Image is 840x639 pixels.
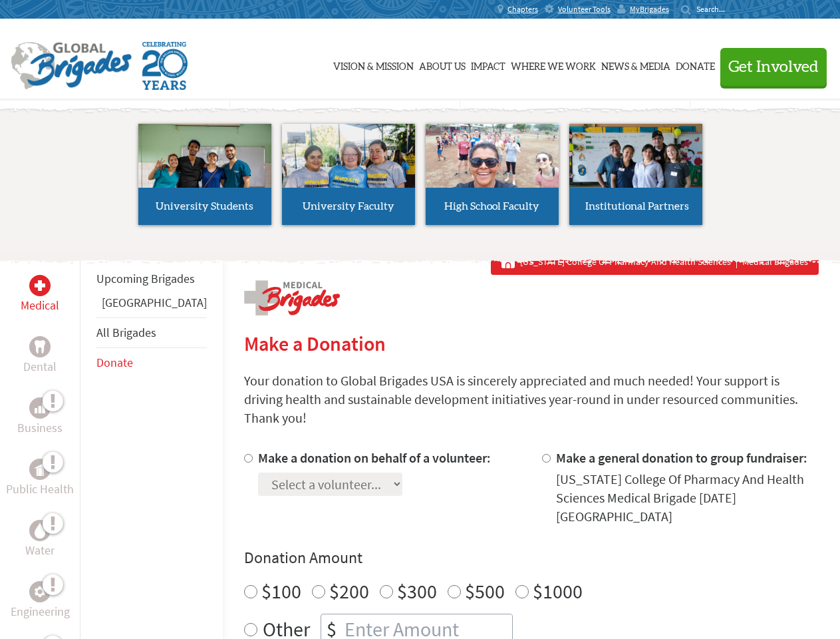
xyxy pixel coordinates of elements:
[444,201,539,212] span: High School Faculty
[96,264,207,294] li: Upcoming Brigades
[303,201,394,212] span: University Faculty
[6,480,74,499] p: Public Health
[244,547,819,568] h4: Donation Amount
[419,31,466,98] a: About Us
[96,271,195,286] a: Upcoming Brigades
[142,42,188,90] img: Global Brigades Celebrating 20 Years
[676,31,715,98] a: Donate
[96,325,156,340] a: All Brigades
[35,523,45,538] img: Water
[29,520,51,541] div: Water
[585,201,689,212] span: Institutional Partners
[244,371,819,427] p: Your donation to Global Brigades USA is sincerely appreciated and much needed! Your support is dr...
[21,296,59,315] p: Medical
[29,275,51,296] div: Medical
[569,124,702,212] img: menu_brigades_submenu_4.jpg
[244,280,340,316] img: logo-medical.png
[138,124,271,225] a: University Students
[533,578,583,604] label: $1000
[96,294,207,318] li: Panama
[25,541,55,560] p: Water
[696,4,734,14] input: Search...
[329,578,369,604] label: $200
[630,4,669,15] span: MyBrigades
[29,459,51,480] div: Public Health
[511,31,596,98] a: Where We Work
[96,355,133,370] a: Donate
[35,463,45,476] img: Public Health
[11,42,132,90] img: Global Brigades Logo
[426,124,559,225] a: High School Faculty
[96,318,207,348] li: All Brigades
[471,31,505,98] a: Impact
[138,124,271,212] img: menu_brigades_submenu_1.jpg
[35,340,45,353] img: Dental
[397,578,437,604] label: $300
[556,470,819,526] div: [US_STATE] College Of Pharmacy And Health Sciences Medical Brigade [DATE] [GEOGRAPHIC_DATA]
[601,31,670,98] a: News & Media
[720,48,827,86] button: Get Involved
[426,124,559,188] img: menu_brigades_submenu_3.jpg
[556,449,807,466] label: Make a general donation to group fundraiser:
[29,581,51,602] div: Engineering
[282,124,415,213] img: menu_brigades_submenu_2.jpg
[96,348,207,377] li: Donate
[11,581,70,621] a: EngineeringEngineering
[728,59,819,75] span: Get Involved
[21,275,59,315] a: MedicalMedical
[156,201,253,212] span: University Students
[17,397,63,437] a: BusinessBusiness
[17,419,63,437] p: Business
[258,449,491,466] label: Make a donation on behalf of a volunteer:
[261,578,301,604] label: $100
[29,336,51,357] div: Dental
[282,124,415,225] a: University Faculty
[23,336,57,376] a: DentalDental
[25,520,55,560] a: WaterWater
[35,403,45,413] img: Business
[29,397,51,419] div: Business
[23,357,57,376] p: Dental
[6,459,74,499] a: Public HealthPublic Health
[333,31,414,98] a: Vision & Mission
[35,586,45,597] img: Engineering
[244,331,819,355] h2: Make a Donation
[558,4,611,15] span: Volunteer Tools
[507,4,538,15] span: Chapters
[465,578,505,604] label: $500
[569,124,702,225] a: Institutional Partners
[102,295,207,310] a: [GEOGRAPHIC_DATA]
[11,602,70,621] p: Engineering
[35,280,45,291] img: Medical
